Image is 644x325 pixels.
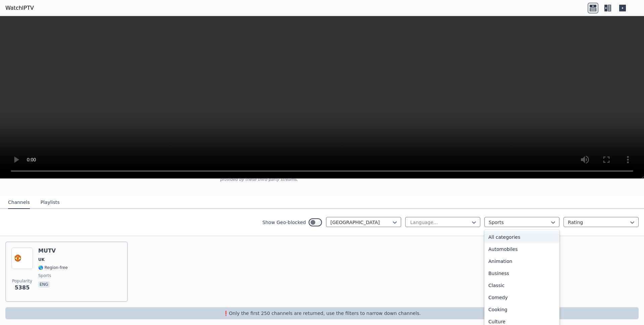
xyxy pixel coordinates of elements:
div: Classic [484,279,559,291]
img: MUTV [11,248,33,269]
div: All categories [484,231,559,243]
a: WatchIPTV [5,4,34,12]
label: Show Geo-blocked [262,219,306,226]
span: 🌎 Region-free [38,265,68,270]
div: Business [484,267,559,279]
button: Playlists [41,196,60,209]
div: Comedy [484,291,559,304]
div: Automobiles [484,243,559,255]
p: eng [38,281,50,288]
div: Cooking [484,304,559,316]
span: Popularity [12,278,32,284]
div: Animation [484,255,559,267]
span: 5385 [15,284,30,292]
button: Channels [8,196,30,209]
h6: MUTV [38,248,68,254]
span: sports [38,273,51,278]
p: ❗️Only the first 250 channels are returned, use the filters to narrow down channels. [8,310,636,317]
span: UK [38,257,45,262]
